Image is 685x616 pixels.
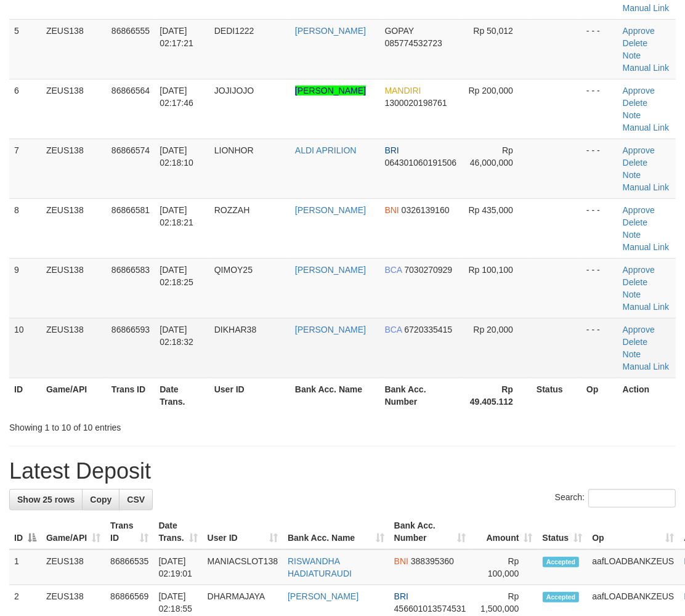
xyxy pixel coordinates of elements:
span: 86866574 [111,145,150,155]
a: Delete [623,217,647,227]
span: Copy [90,495,111,505]
th: ID [9,378,41,413]
td: 1 [9,549,41,585]
span: 86866564 [111,86,150,95]
th: Amount: activate to sort column ascending [471,514,537,549]
h1: Latest Deposit [9,459,676,484]
a: [PERSON_NAME] [295,325,366,334]
span: Copy 388395360 to clipboard [411,556,454,566]
a: [PERSON_NAME] [288,591,359,601]
span: Copy 0326139160 to clipboard [402,205,450,215]
span: Rp 46,000,000 [470,145,513,168]
span: JOJIJOJO [214,86,254,95]
th: Date Trans.: activate to sort column ascending [153,514,202,549]
a: [PERSON_NAME] [295,205,366,215]
td: 10 [9,318,41,378]
span: DEDI1222 [214,26,254,36]
th: Rp 49.405.112 [463,378,532,413]
span: Copy 6720335415 to clipboard [404,325,452,334]
th: Game/API: activate to sort column ascending [41,514,105,549]
span: 86866583 [111,265,150,275]
td: - - - [582,258,618,318]
a: Note [623,51,641,60]
a: [PERSON_NAME] [295,26,366,36]
span: Copy 7030270929 to clipboard [404,265,452,275]
span: [DATE] 02:17:46 [160,86,193,108]
td: MANIACSLOT138 [203,549,283,585]
th: Game/API [41,378,107,413]
span: 86866593 [111,325,150,334]
span: Copy 456601013574531 to clipboard [394,604,466,614]
td: 5 [9,19,41,79]
td: - - - [582,139,618,198]
th: Bank Acc. Number: activate to sort column ascending [389,514,471,549]
span: BNI [385,205,399,215]
span: Show 25 rows [17,495,75,505]
th: ID: activate to sort column descending [9,514,41,549]
td: 8 [9,198,41,258]
a: Copy [82,489,120,510]
span: GOPAY [385,26,414,36]
td: aafLOADBANKZEUS [587,549,679,585]
span: BNI [394,556,408,566]
td: ZEUS138 [41,318,107,378]
td: - - - [582,198,618,258]
td: - - - [582,318,618,378]
td: - - - [582,19,618,79]
th: Bank Acc. Name [290,378,380,413]
td: ZEUS138 [41,258,107,318]
a: Show 25 rows [9,489,83,510]
td: ZEUS138 [41,19,107,79]
span: ROZZAH [214,205,250,215]
a: Note [623,230,641,240]
a: Note [623,110,641,120]
a: Manual Link [623,63,670,73]
label: Search: [555,489,676,508]
td: ZEUS138 [41,549,105,585]
a: Delete [623,277,647,287]
td: Rp 100,000 [471,549,537,585]
a: CSV [119,489,153,510]
a: Delete [623,158,647,168]
span: CSV [127,495,145,505]
span: Copy 064301060191506 to clipboard [385,158,457,168]
span: Rp 100,100 [469,265,513,275]
th: Trans ID [107,378,155,413]
a: Manual Link [623,362,670,371]
a: Note [623,170,641,180]
span: Rp 200,000 [469,86,513,95]
td: ZEUS138 [41,139,107,198]
span: [DATE] 02:18:32 [160,325,193,347]
th: Action [618,378,676,413]
span: MANDIRI [385,86,421,95]
td: ZEUS138 [41,79,107,139]
td: - - - [582,79,618,139]
div: Showing 1 to 10 of 10 entries [9,416,276,434]
span: BCA [385,265,402,275]
a: [PERSON_NAME] [295,265,366,275]
th: User ID: activate to sort column ascending [203,514,283,549]
a: Manual Link [623,182,670,192]
td: ZEUS138 [41,198,107,258]
td: 7 [9,139,41,198]
a: Manual Link [623,302,670,312]
a: [PERSON_NAME] [295,86,366,95]
td: [DATE] 02:19:01 [153,549,202,585]
span: 86866581 [111,205,150,215]
span: BCA [385,325,402,334]
span: Rp 50,012 [473,26,513,36]
span: DIKHAR38 [214,325,256,334]
a: Approve [623,145,655,155]
td: 86866535 [105,549,153,585]
a: Approve [623,26,655,36]
a: Note [623,349,641,359]
a: Approve [623,86,655,95]
th: Op: activate to sort column ascending [587,514,679,549]
a: Note [623,290,641,299]
th: Trans ID: activate to sort column ascending [105,514,153,549]
span: 86866555 [111,26,150,36]
span: [DATE] 02:17:21 [160,26,193,48]
span: Copy 1300020198761 to clipboard [385,98,447,108]
span: Rp 435,000 [469,205,513,215]
a: Approve [623,325,655,334]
